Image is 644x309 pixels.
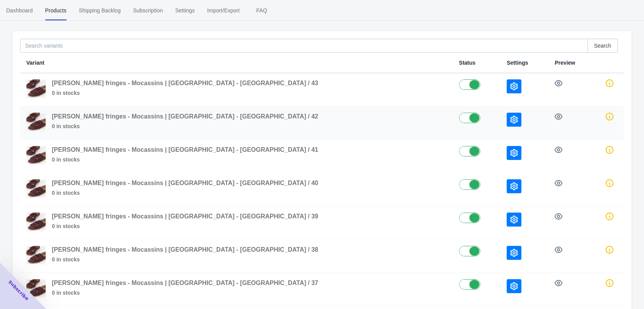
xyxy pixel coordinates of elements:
[52,256,318,263] span: 0 in stocks
[26,179,46,198] img: Banner_webshop_mobiel_75_a0d44cce-2b6b-4a0a-b69c-191833498d8e.png
[175,0,195,21] span: Settings
[52,180,318,186] span: [PERSON_NAME] fringes - Mocassins | [GEOGRAPHIC_DATA] - [GEOGRAPHIC_DATA] / 40
[26,113,46,131] img: Banner_webshop_mobiel_75_a0d44cce-2b6b-4a0a-b69c-191833498d8e.png
[133,0,163,21] span: Subscription
[52,289,318,297] span: 0 in stocks
[52,146,318,153] span: [PERSON_NAME] fringes - Mocassins | [GEOGRAPHIC_DATA] - [GEOGRAPHIC_DATA] / 41
[45,0,67,21] span: Products
[52,280,318,286] span: [PERSON_NAME] fringes - Mocassins | [GEOGRAPHIC_DATA] - [GEOGRAPHIC_DATA] / 37
[26,146,46,165] img: Banner_webshop_mobiel_75_a0d44cce-2b6b-4a0a-b69c-191833498d8e.png
[52,80,318,86] span: [PERSON_NAME] fringes - Mocassins | [GEOGRAPHIC_DATA] - [GEOGRAPHIC_DATA] / 43
[52,156,318,163] span: 0 in stocks
[507,60,528,66] span: Settings
[26,79,46,98] img: Banner_webshop_mobiel_75_a0d44cce-2b6b-4a0a-b69c-191833498d8e.png
[79,0,121,21] span: Shipping Backlog
[20,39,588,53] input: Search variants
[26,246,46,264] img: Banner_webshop_mobiel_75_a0d44cce-2b6b-4a0a-b69c-191833498d8e.png
[52,189,318,197] span: 0 in stocks
[594,43,611,49] span: Search
[52,89,318,97] span: 0 in stocks
[52,122,318,130] span: 0 in stocks
[588,39,618,53] button: Search
[52,246,318,253] span: [PERSON_NAME] fringes - Mocassins | [GEOGRAPHIC_DATA] - [GEOGRAPHIC_DATA] / 38
[459,60,476,66] span: Status
[52,222,318,230] span: 0 in stocks
[252,0,272,21] span: FAQ
[52,113,318,120] span: [PERSON_NAME] fringes - Mocassins | [GEOGRAPHIC_DATA] - [GEOGRAPHIC_DATA] / 42
[6,0,33,21] span: Dashboard
[26,213,46,231] img: Banner_webshop_mobiel_75_a0d44cce-2b6b-4a0a-b69c-191833498d8e.png
[555,60,575,66] span: Preview
[26,60,44,66] span: Variant
[207,0,240,21] span: Import/Export
[7,279,30,302] span: Subscribe
[52,213,318,220] span: [PERSON_NAME] fringes - Mocassins | [GEOGRAPHIC_DATA] - [GEOGRAPHIC_DATA] / 39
